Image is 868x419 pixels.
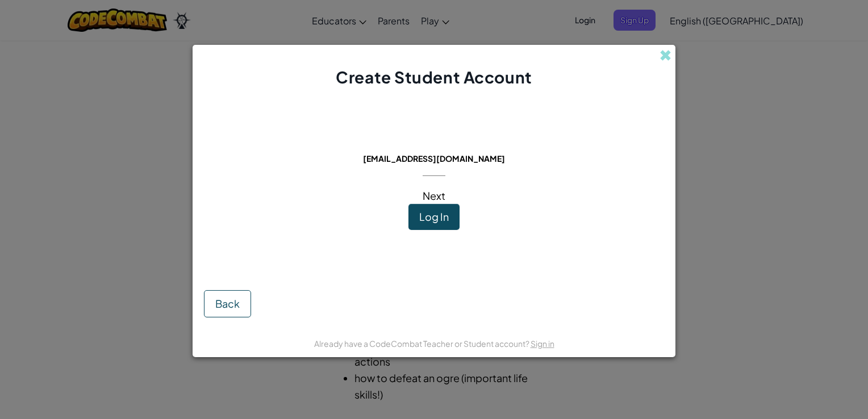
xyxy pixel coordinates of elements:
a: Sign in [531,338,554,349]
button: Back [204,290,251,317]
span: Create Student Account [336,67,532,87]
span: Log In [419,210,449,223]
span: This email is already in use: [354,137,515,150]
span: Already have a CodeCombat Teacher or Student account? [314,338,531,349]
iframe: กล่องโต้ตอบลงชื่อเข้าใช้ด้วย Google [635,11,857,127]
span: [EMAIL_ADDRESS][DOMAIN_NAME] [363,153,505,164]
button: Log In [408,204,460,230]
span: Back [215,297,240,310]
span: Next [423,189,445,202]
